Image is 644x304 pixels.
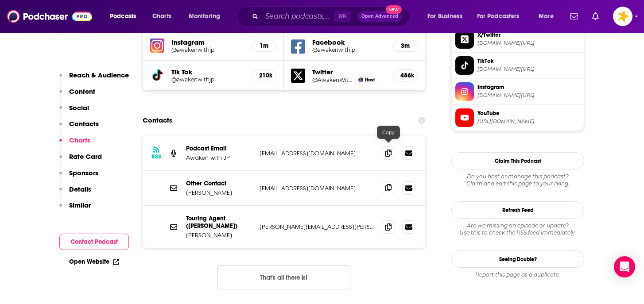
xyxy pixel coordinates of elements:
a: @awakenwithjp [171,46,244,53]
button: open menu [182,9,232,23]
div: Claim and edit this page to your liking. [451,173,584,187]
span: For Business [427,10,462,23]
span: tiktok.com/@awakenwithjp [477,66,580,73]
p: Other Contact [186,180,252,187]
h5: 486k [400,72,410,79]
button: Similar [59,201,91,217]
span: For Podcasters [477,10,520,23]
a: Open Website [69,258,119,266]
span: YouTube [477,109,580,117]
input: Search podcasts, credits, & more... [262,9,334,23]
p: Similar [69,201,91,209]
a: Seeing Double? [451,250,584,268]
a: Charts [147,9,177,23]
a: YouTube[URL][DOMAIN_NAME] [455,108,580,127]
span: Open Advanced [361,14,398,19]
a: Show notifications dropdown [589,9,602,24]
div: Copy [377,126,400,139]
span: Charts [152,10,171,23]
div: Search podcasts, credits, & more... [246,6,418,27]
button: Open AdvancedNew [357,11,402,22]
h5: Tik Tok [171,68,244,76]
a: Instagram[DOMAIN_NAME][URL] [455,82,580,101]
h5: Facebook [312,38,386,46]
span: Logged in as Spreaker_Prime [613,7,632,26]
span: https://www.youtube.com/@AwakenWithJP [477,118,580,125]
p: Contacts [69,119,99,128]
h3: RSS [151,153,161,160]
div: Are we missing an episode or update? Use this to check the RSS feed immediately. [451,222,584,236]
p: Podcast Email [186,145,252,152]
div: Report this page as a duplicate. [451,271,584,278]
p: Social [69,104,89,112]
h5: Twitter [312,68,386,76]
button: Refresh Feed [451,201,584,219]
button: Reach & Audience [59,71,129,87]
button: Content [59,87,95,104]
img: JP Sears [358,77,363,82]
p: [PERSON_NAME] [186,231,252,239]
span: TikTok [477,57,580,65]
span: Monitoring [189,10,220,23]
button: open menu [532,9,565,23]
button: open menu [471,9,532,23]
a: @awakenwithjp [171,76,244,83]
button: Details [59,185,91,201]
button: Contact Podcast [59,234,129,250]
p: Content [69,87,95,96]
h2: Contacts [143,112,172,129]
p: Sponsors [69,169,98,177]
img: Podchaser - Follow, Share and Rate Podcasts [7,8,92,25]
a: Show notifications dropdown [566,9,582,24]
img: User Profile [613,7,632,26]
button: Rate Card [59,152,102,169]
button: Show profile menu [613,7,632,26]
img: iconImage [150,38,164,53]
p: Reach & Audience [69,71,129,79]
a: TikTok[DOMAIN_NAME][URL] [455,56,580,75]
a: @AwakenWithJP [312,77,355,83]
p: [EMAIL_ADDRESS][DOMAIN_NAME] [260,185,375,192]
span: New [386,5,402,14]
span: instagram.com/awakenwithjp [477,92,580,99]
p: Awaken with JP [186,154,252,162]
h5: 210k [259,72,269,79]
button: Claim This Podcast [451,152,584,169]
p: Touring Agent ([PERSON_NAME]) [186,215,252,230]
span: Do you host or manage this podcast? [451,173,584,180]
h5: 1m [259,42,269,50]
button: open menu [104,9,147,23]
button: open menu [421,9,473,23]
span: twitter.com/AwakenWithJP [477,40,580,46]
h5: 3m [400,42,410,50]
button: Charts [59,136,90,152]
span: Host [365,77,375,83]
p: [EMAIL_ADDRESS][DOMAIN_NAME] [260,150,375,157]
h5: Instagram [171,38,244,46]
button: Sponsors [59,169,98,185]
span: More [539,10,554,23]
a: X/Twitter[DOMAIN_NAME][URL] [455,30,580,49]
p: Details [69,185,91,193]
p: [PERSON_NAME] [186,189,252,196]
p: [PERSON_NAME][EMAIL_ADDRESS][PERSON_NAME][DOMAIN_NAME] [260,223,375,231]
span: Instagram [477,83,580,91]
a: @awakenwithjp [312,46,386,53]
button: Nothing here. [217,266,350,289]
span: ⌘ K [334,11,350,22]
button: Social [59,104,89,120]
p: Rate Card [69,152,102,161]
p: Charts [69,136,90,144]
button: Contacts [59,119,99,136]
div: Open Intercom Messenger [614,256,635,277]
span: X/Twitter [477,31,580,39]
span: Podcasts [110,10,136,23]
